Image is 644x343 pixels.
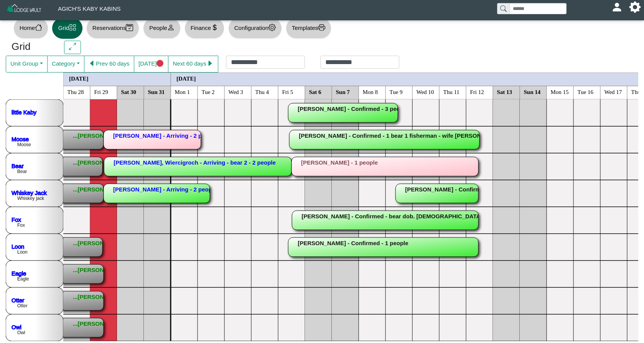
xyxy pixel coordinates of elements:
[121,89,137,95] text: Sat 30
[255,89,269,95] text: Thu 4
[12,189,47,196] a: Whiskey Jack
[12,270,26,276] a: Eagle
[268,24,276,31] svg: gear
[148,89,165,95] text: Sun 31
[551,89,569,95] text: Mon 15
[604,89,622,95] text: Wed 17
[167,24,175,31] svg: person
[443,89,460,95] text: Thu 11
[390,89,403,95] text: Tue 9
[17,303,28,308] text: Otter
[86,18,139,39] button: Reservationscalendar2 check
[13,18,48,39] button: Homehouse
[320,56,399,69] input: Check out
[632,4,638,10] svg: gear fill
[126,24,133,31] svg: calendar2 check
[500,5,506,12] svg: search
[134,56,168,73] button: [DATE]circle fill
[12,162,24,169] a: Bear
[228,18,282,39] button: Configurationgear
[282,89,293,95] text: Fri 5
[470,89,484,95] text: Fri 12
[17,196,44,201] text: Whiskey jack
[17,169,27,174] text: Bear
[12,323,21,330] a: Owl
[69,75,89,81] text: [DATE]
[12,41,53,53] h3: Grid
[12,135,29,142] a: Moose
[68,89,84,95] text: Thu 28
[417,89,434,95] text: Wed 10
[309,89,322,95] text: Sat 6
[363,89,378,95] text: Mon 8
[17,223,25,228] text: Fox
[524,89,541,95] text: Sun 14
[52,18,82,39] button: Gridgrid
[84,56,134,73] button: caret left fillPrev 60 days
[17,249,28,255] text: Loon
[143,18,180,39] button: Peopleperson
[168,56,218,73] button: Next 60 dayscaret right fill
[17,142,31,147] text: Moose
[35,24,42,31] svg: house
[12,297,24,303] a: Otter
[12,243,24,249] a: Loon
[94,89,108,95] text: Fri 29
[6,3,43,16] img: Z
[12,109,37,115] a: little Kaby
[318,24,325,31] svg: printer
[226,56,305,69] input: Check in
[497,89,512,95] text: Sat 13
[17,276,29,282] text: Eagle
[206,60,214,67] svg: caret right fill
[156,60,164,67] svg: circle fill
[64,41,81,54] button: arrows angle expand
[211,24,218,31] svg: currency dollar
[12,216,21,223] a: Fox
[578,89,594,95] text: Tue 16
[176,75,196,81] text: [DATE]
[175,89,190,95] text: Mon 1
[336,89,350,95] text: Sun 7
[69,43,76,50] svg: arrows angle expand
[184,18,224,39] button: Financecurrency dollar
[202,89,215,95] text: Tue 2
[89,60,96,67] svg: caret left fill
[229,89,243,95] text: Wed 3
[69,24,76,31] svg: grid
[17,330,25,335] text: Owl
[6,56,48,73] button: Unit Group
[614,4,620,10] svg: person fill
[47,56,84,73] button: Category
[286,18,331,39] button: Templatesprinter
